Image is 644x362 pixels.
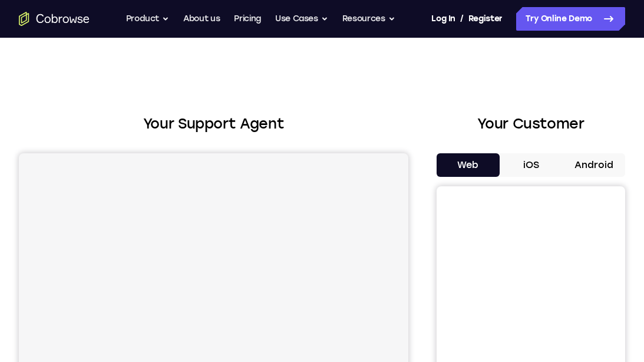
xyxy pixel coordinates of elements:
button: Product [126,7,170,31]
a: Go to the home page [19,12,90,26]
a: About us [183,7,220,31]
a: Register [468,7,503,31]
button: Use Cases [275,7,328,31]
a: Pricing [234,7,261,31]
h2: Your Customer [437,113,625,134]
a: Log In [431,7,455,31]
button: Web [437,153,500,177]
button: iOS [500,153,563,177]
span: / [460,12,464,26]
a: Try Online Demo [516,7,625,31]
h2: Your Support Agent [19,113,408,134]
button: Android [562,153,625,177]
button: Resources [342,7,395,31]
